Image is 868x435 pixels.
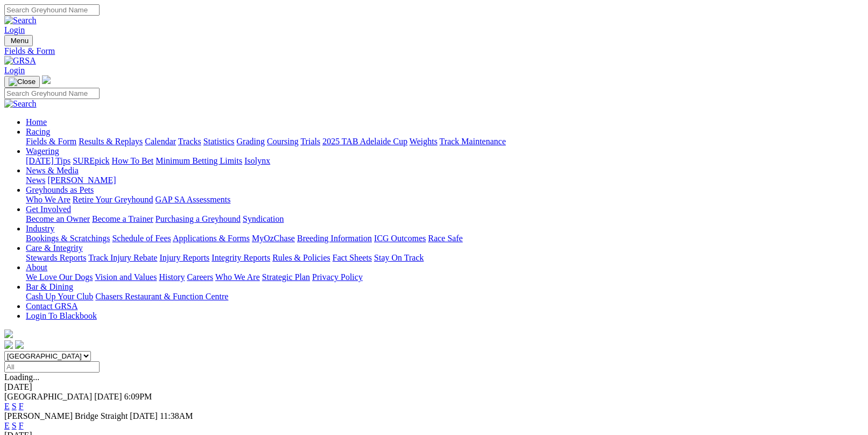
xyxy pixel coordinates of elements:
[26,137,76,146] a: Fields & Form
[4,76,40,88] button: Toggle navigation
[178,137,201,146] a: Tracks
[159,272,185,282] a: History
[322,137,407,146] a: 2025 TAB Adelaide Cup
[26,137,864,146] div: Racing
[124,392,152,401] span: 6:09PM
[262,272,310,282] a: Strategic Plan
[4,35,33,46] button: Toggle navigation
[73,156,109,165] a: SUREpick
[19,421,24,430] a: F
[73,195,153,204] a: Retire Your Greyhound
[92,214,153,223] a: Become a Trainer
[26,214,864,224] div: Get Involved
[26,214,90,223] a: Become an Owner
[26,234,110,243] a: Bookings & Scratchings
[26,156,70,165] a: [DATE] Tips
[26,292,864,301] div: Bar & Dining
[4,373,39,382] span: Loading...
[145,137,176,146] a: Calendar
[15,340,24,349] img: twitter.svg
[26,156,864,166] div: Wagering
[374,253,424,262] a: Stay On Track
[26,272,93,282] a: We Love Our Dogs
[19,402,24,411] a: F
[26,282,73,291] a: Bar & Dining
[215,272,260,282] a: Who We Are
[187,272,213,282] a: Careers
[160,411,193,420] span: 11:38AM
[428,234,462,243] a: Race Safe
[4,421,10,430] a: E
[88,253,157,262] a: Track Injury Rebate
[26,185,94,194] a: Greyhounds as Pets
[26,195,70,204] a: Who We Are
[112,156,154,165] a: How To Bet
[156,195,231,204] a: GAP SA Assessments
[4,99,37,109] img: Search
[4,361,100,373] input: Select date
[272,253,330,262] a: Rules & Policies
[12,402,17,411] a: S
[237,137,265,146] a: Grading
[26,234,864,243] div: Industry
[26,243,83,252] a: Care & Integrity
[94,392,122,401] span: [DATE]
[26,146,59,156] a: Wagering
[26,263,47,272] a: About
[211,253,270,262] a: Integrity Reports
[9,78,36,86] img: Close
[26,311,97,320] a: Login To Blackbook
[26,301,77,311] a: Contact GRSA
[156,156,242,165] a: Minimum Betting Limits
[11,37,29,45] span: Menu
[26,176,864,185] div: News & Media
[95,272,157,282] a: Vision and Values
[4,56,36,66] img: GRSA
[26,253,86,262] a: Stewards Reports
[252,234,295,243] a: MyOzChase
[300,137,320,146] a: Trials
[440,137,506,146] a: Track Maintenance
[4,340,13,349] img: facebook.svg
[26,117,47,127] a: Home
[130,411,158,420] span: [DATE]
[26,272,864,282] div: About
[4,16,37,25] img: Search
[4,66,25,75] a: Login
[374,234,426,243] a: ICG Outcomes
[112,234,171,243] a: Schedule of Fees
[159,253,209,262] a: Injury Reports
[4,46,864,56] a: Fields & Form
[4,25,25,34] a: Login
[79,137,143,146] a: Results & Replays
[26,195,864,205] div: Greyhounds as Pets
[4,382,864,392] div: [DATE]
[267,137,299,146] a: Coursing
[26,176,45,185] a: News
[26,292,93,301] a: Cash Up Your Club
[4,4,100,16] input: Search
[203,137,235,146] a: Statistics
[42,75,51,84] img: logo-grsa-white.png
[26,166,79,175] a: News & Media
[4,411,128,420] span: [PERSON_NAME] Bridge Straight
[26,253,864,263] div: Care & Integrity
[26,205,71,214] a: Get Involved
[4,402,10,411] a: E
[47,176,116,185] a: [PERSON_NAME]
[4,88,100,99] input: Search
[12,421,17,430] a: S
[333,253,372,262] a: Fact Sheets
[173,234,250,243] a: Applications & Forms
[26,127,50,136] a: Racing
[244,156,270,165] a: Isolynx
[4,329,13,338] img: logo-grsa-white.png
[297,234,372,243] a: Breeding Information
[26,224,54,233] a: Industry
[95,292,228,301] a: Chasers Restaurant & Function Centre
[410,137,437,146] a: Weights
[243,214,284,223] a: Syndication
[4,392,92,401] span: [GEOGRAPHIC_DATA]
[156,214,241,223] a: Purchasing a Greyhound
